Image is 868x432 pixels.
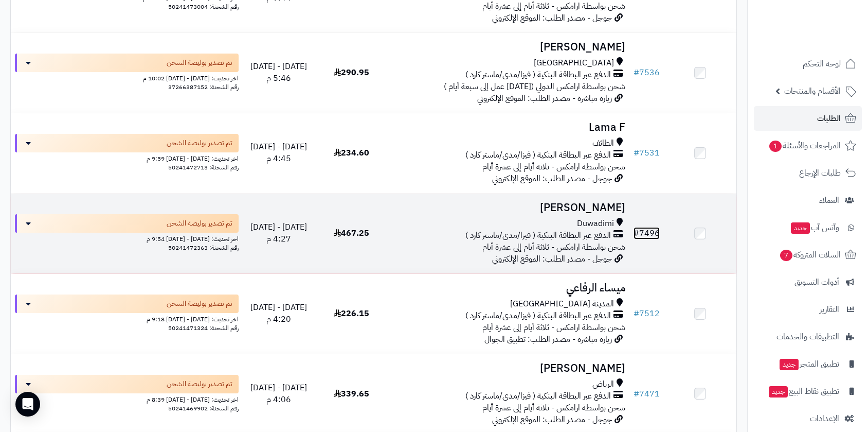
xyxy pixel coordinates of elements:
a: المراجعات والأسئلة1 [754,133,862,158]
div: اخر تحديث: [DATE] - [DATE] 9:59 م [15,152,239,163]
span: تم تصدير بوليصة الشحن [167,379,232,389]
span: الإعدادات [810,411,839,426]
span: [GEOGRAPHIC_DATA] [534,57,614,69]
div: اخر تحديث: [DATE] - [DATE] 9:18 م [15,313,239,324]
span: # [634,307,639,320]
a: تطبيق نقاط البيعجديد [754,379,862,404]
span: لوحة التحكم [803,57,841,71]
span: الدفع عبر البطاقة البنكية ( فيزا/مدى/ماستر كارد ) [465,310,611,322]
h3: ميساء الرفاعي [392,282,625,294]
span: 467.25 [334,227,369,239]
span: [DATE] - [DATE] 4:06 م [250,382,307,406]
span: العملاء [819,193,839,208]
span: المدينة [GEOGRAPHIC_DATA] [510,298,614,310]
span: شحن بواسطة ارامكس - ثلاثة أيام إلى عشرة أيام [482,241,625,253]
span: 7 [780,250,792,261]
span: الطلبات [817,111,841,126]
a: أدوات التسويق [754,270,862,295]
span: رقم الشحنة: 50241472363 [168,243,239,252]
span: [DATE] - [DATE] 4:27 م [250,221,307,245]
a: وآتس آبجديد [754,215,862,240]
span: 290.95 [334,66,369,79]
span: رقم الشحنة: 37266387152 [168,82,239,92]
span: 234.60 [334,147,369,159]
span: شحن بواسطة ارامكس الدولي ([DATE] عمل إلى سبعة أيام ) [444,80,625,93]
span: تطبيق المتجر [779,357,839,371]
span: جوجل - مصدر الطلب: الموقع الإلكتروني [492,253,612,265]
span: الدفع عبر البطاقة البنكية ( فيزا/مدى/ماستر كارد ) [465,149,611,161]
a: السلات المتروكة7 [754,243,862,267]
a: طلبات الإرجاع [754,161,862,185]
span: جوجل - مصدر الطلب: الموقع الإلكتروني [492,413,612,426]
span: تم تصدير بوليصة الشحن [167,138,232,148]
span: 339.65 [334,388,369,400]
div: Open Intercom Messenger [15,392,40,417]
span: وآتس آب [790,220,839,235]
h3: [PERSON_NAME] [392,362,625,374]
span: شحن بواسطة ارامكس - ثلاثة أيام إلى عشرة أيام [482,402,625,414]
h3: [PERSON_NAME] [392,41,625,53]
span: طلبات الإرجاع [799,166,841,180]
span: جديد [780,359,799,370]
span: تم تصدير بوليصة الشحن [167,58,232,68]
span: [DATE] - [DATE] 4:20 م [250,301,307,325]
span: Duwadimi [577,218,614,230]
span: تم تصدير بوليصة الشحن [167,218,232,229]
div: اخر تحديث: [DATE] - [DATE] 8:39 م [15,393,239,404]
span: أدوات التسويق [794,275,839,289]
a: #7496 [634,227,660,239]
span: رقم الشحنة: 50241472713 [168,163,239,172]
span: جوجل - مصدر الطلب: الموقع الإلكتروني [492,12,612,24]
span: زيارة مباشرة - مصدر الطلب: الموقع الإلكتروني [477,92,612,105]
span: جديد [791,222,810,234]
span: الدفع عبر البطاقة البنكية ( فيزا/مدى/ماستر كارد ) [465,390,611,402]
span: الرياض [592,378,614,390]
span: # [634,147,639,159]
a: #7512 [634,307,660,320]
a: العملاء [754,188,862,213]
span: شحن بواسطة ارامكس - ثلاثة أيام إلى عشرة أيام [482,321,625,334]
span: شحن بواسطة ارامكس - ثلاثة أيام إلى عشرة أيام [482,161,625,173]
a: #7536 [634,66,660,79]
div: اخر تحديث: [DATE] - [DATE] 10:02 م [15,72,239,83]
a: التطبيقات والخدمات [754,324,862,349]
span: الدفع عبر البطاقة البنكية ( فيزا/مدى/ماستر كارد ) [465,230,611,241]
span: جديد [769,386,788,398]
h3: [PERSON_NAME] [392,202,625,214]
span: # [634,66,639,79]
span: 1 [769,141,782,152]
a: التقارير [754,297,862,322]
span: # [634,227,639,239]
span: تم تصدير بوليصة الشحن [167,299,232,309]
span: التطبيقات والخدمات [776,330,839,344]
a: #7531 [634,147,660,159]
span: 226.15 [334,307,369,320]
a: #7471 [634,388,660,400]
span: الطائف [592,137,614,149]
a: الطلبات [754,106,862,131]
span: التقارير [820,302,839,317]
div: اخر تحديث: [DATE] - [DATE] 9:54 م [15,233,239,244]
span: الأقسام والمنتجات [784,84,841,98]
span: الدفع عبر البطاقة البنكية ( فيزا/مدى/ماستر كارد ) [465,69,611,81]
span: السلات المتروكة [779,248,841,262]
span: زيارة مباشرة - مصدر الطلب: تطبيق الجوال [484,333,612,345]
span: تطبيق نقاط البيع [768,384,839,399]
h3: Lama F [392,122,625,133]
span: # [634,388,639,400]
span: [DATE] - [DATE] 5:46 م [250,60,307,84]
a: لوحة التحكم [754,51,862,76]
span: [DATE] - [DATE] 4:45 م [250,141,307,165]
span: رقم الشحنة: 50241469902 [168,404,239,413]
a: تطبيق المتجرجديد [754,352,862,376]
span: رقم الشحنة: 50241471324 [168,323,239,333]
span: جوجل - مصدر الطلب: الموقع الإلكتروني [492,172,612,185]
span: رقم الشحنة: 50241473004 [168,2,239,11]
span: المراجعات والأسئلة [768,139,841,153]
a: الإعدادات [754,406,862,431]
